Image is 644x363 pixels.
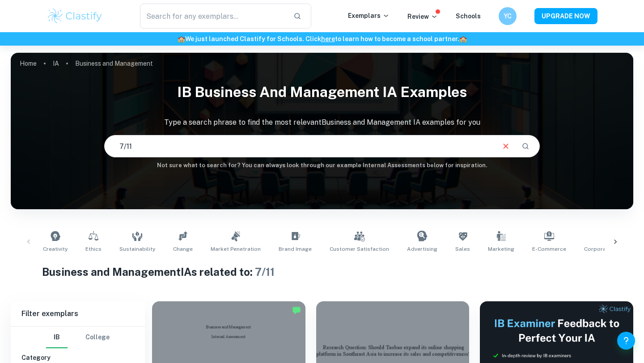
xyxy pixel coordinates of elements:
span: Marketing [488,245,514,253]
a: IA [53,57,59,70]
span: 🏫 [178,35,185,42]
button: UPGRADE NOW [534,8,597,24]
p: Type a search phrase to find the most relevant Business and Management IA examples for you [11,117,633,128]
span: 🏫 [459,35,467,42]
img: Clastify logo [47,7,103,25]
span: 7/11 [255,266,275,278]
span: Corporate Profitability [584,245,644,253]
p: Exemplars [348,11,390,21]
input: Search for any exemplars... [140,4,286,29]
span: E-commerce [532,245,566,253]
a: here [321,35,335,42]
span: Customer Satisfaction [330,245,389,253]
button: College [85,327,110,348]
h1: IB Business and Management IA examples [11,78,633,106]
div: Filter type choice [46,327,110,348]
h1: Business and Management IAs related to: [42,264,602,280]
h6: We just launched Clastify for Schools. Click to learn how to become a school partner. [2,34,642,44]
p: Review [407,12,438,21]
button: Search [518,139,533,154]
span: Sales [455,245,470,253]
button: Clear [497,138,514,155]
h6: YC [503,11,513,21]
h6: Filter exemplars [11,301,145,326]
span: Ethics [85,245,102,253]
a: Schools [456,13,481,20]
span: Market Penetration [211,245,261,253]
input: E.g. tech company expansion, marketing strategies, motivation theories... [105,134,494,159]
p: Business and Management [75,59,153,68]
h6: Category [21,353,134,363]
span: Creativity [43,245,68,253]
button: IB [46,327,68,348]
span: Sustainability [119,245,155,253]
img: Marked [292,306,301,315]
button: YC [499,7,517,25]
h6: Not sure what to search for? You can always look through our example Internal Assessments below f... [11,161,633,170]
button: Help and Feedback [617,332,635,350]
span: Brand Image [279,245,312,253]
span: Advertising [407,245,437,253]
a: Home [20,57,37,70]
span: Change [173,245,193,253]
